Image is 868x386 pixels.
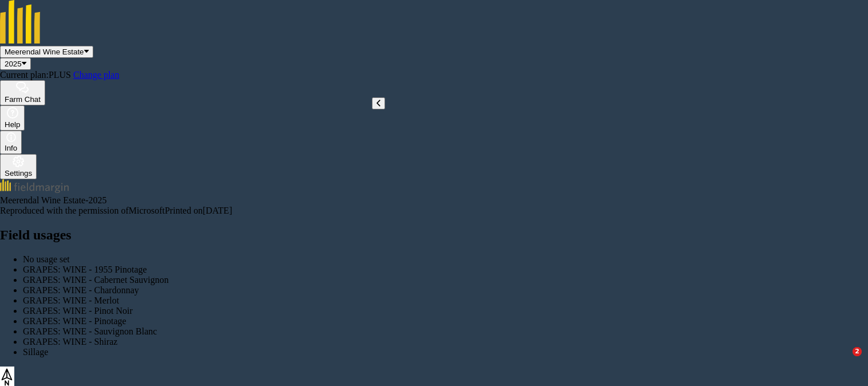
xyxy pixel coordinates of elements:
[73,70,119,80] a: Change plan
[23,254,868,265] div: No usage set
[23,275,868,285] div: GRAPES: WINE - Cabernet Sauvignon
[23,326,868,337] div: GRAPES: WINE - Sauvignon Blanc
[5,60,22,68] span: 2025
[23,316,868,326] div: GRAPES: WINE - Pinotage
[23,306,868,316] div: GRAPES: WINE - Pinot Noir
[829,347,857,375] iframe: Intercom live chat
[5,169,32,178] div: Settings
[853,347,862,356] span: 2
[11,156,25,167] img: A cog icon
[23,265,868,275] div: GRAPES: WINE - 1955 Pinotage
[15,82,29,93] img: Two speech bubbles overlapping with the left bubble in the forefront
[23,296,868,306] div: GRAPES: WINE - Merlot
[23,347,868,357] div: Sillage
[5,48,84,56] span: Meerendal Wine Estate
[5,120,20,129] div: Help
[165,206,232,215] span: Printed on [DATE]
[5,144,17,152] div: Info
[23,337,868,347] div: GRAPES: WINE - Shiraz
[23,285,868,296] div: GRAPES: WINE - Chardonnay
[5,95,41,104] div: Farm Chat
[6,107,19,119] img: A question mark icon
[6,132,16,142] img: svg+xml;base64,PHN2ZyB4bWxucz0iaHR0cDovL3d3dy53My5vcmcvMjAwMC9zdmciIHdpZHRoPSIxNyIgaGVpZ2h0PSIxNy...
